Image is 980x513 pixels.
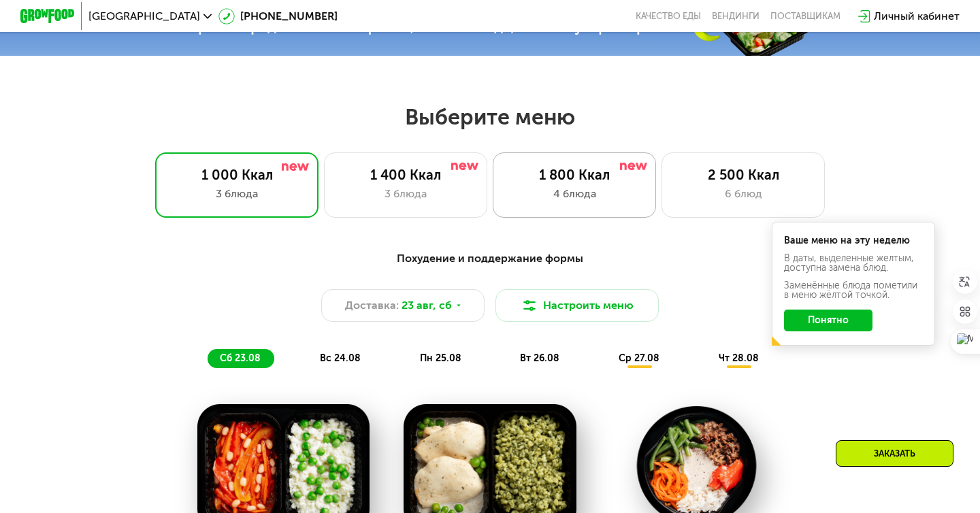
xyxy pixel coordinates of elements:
[784,236,923,246] div: Ваше меню на эту неделю
[520,352,559,364] span: вт 26.08
[169,167,304,183] div: 1 000 Ккал
[338,167,473,183] div: 1 400 Ккал
[87,250,893,267] div: Похудение и поддержание формы
[44,103,936,131] h2: Выберите меню
[338,186,473,202] div: 3 блюда
[495,289,659,322] button: Настроить меню
[619,352,659,364] span: ср 27.08
[169,186,304,202] div: 3 блюда
[402,297,452,314] span: 23 авг, сб
[676,167,811,183] div: 2 500 Ккал
[636,11,701,22] a: Качество еды
[88,11,200,22] span: [GEOGRAPHIC_DATA]
[320,352,361,364] span: вс 24.08
[719,352,759,364] span: чт 28.08
[220,352,261,364] span: сб 23.08
[676,186,811,202] div: 6 блюд
[770,11,840,22] div: поставщикам
[712,11,759,22] a: Вендинги
[784,281,923,300] div: Заменённые блюда пометили в меню жёлтой точкой.
[507,167,642,183] div: 1 800 Ккал
[218,8,338,24] a: [PHONE_NUMBER]
[784,310,872,331] button: Понятно
[784,254,923,273] div: В даты, выделенные желтым, доступна замена блюд.
[507,186,642,202] div: 4 блюда
[420,352,461,364] span: пн 25.08
[836,440,953,467] div: Заказать
[345,297,399,314] span: Доставка:
[874,8,960,24] div: Личный кабинет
